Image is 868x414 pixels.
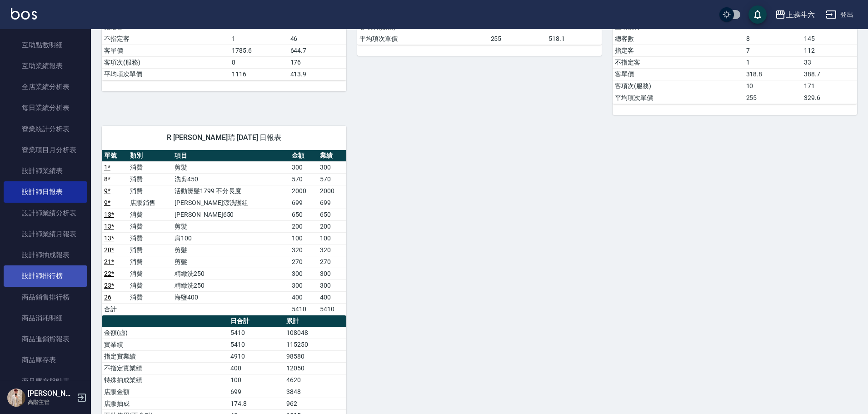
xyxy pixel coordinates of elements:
button: save [748,5,767,24]
td: 300 [289,161,318,173]
td: 消費 [128,209,172,220]
td: 8 [229,56,288,68]
a: 每日業績分析表 [4,97,87,118]
td: 精緻洗250 [172,279,289,291]
th: 單號 [102,150,128,162]
td: 消費 [128,268,172,279]
a: 商品消耗明細 [4,308,87,329]
td: 400 [289,291,318,303]
td: 消費 [128,256,172,268]
th: 業績 [318,150,346,162]
a: 設計師業績表 [4,160,87,181]
td: 1116 [229,68,288,80]
td: 699 [318,197,346,209]
td: 活動燙髮1799 不分長度 [172,185,289,197]
td: 650 [318,209,346,220]
td: 剪髮 [172,244,289,256]
a: 設計師排行榜 [4,265,87,286]
td: 300 [289,279,318,291]
td: 不指定客 [102,33,229,45]
td: 962 [284,398,346,409]
a: 營業統計分析表 [4,119,87,140]
th: 類別 [128,150,172,162]
td: 570 [289,173,318,185]
td: 金額(虛) [102,327,228,339]
td: 消費 [128,291,172,303]
td: 2000 [289,185,318,197]
td: 300 [318,161,346,173]
td: 店販金額 [102,386,228,398]
th: 金額 [289,150,318,162]
td: 1 [744,56,802,68]
td: 5410 [289,303,318,315]
a: 設計師業績分析表 [4,203,87,224]
td: 46 [288,33,346,45]
a: 商品庫存盤點表 [4,371,87,392]
td: 店販銷售 [128,197,172,209]
a: 設計師抽成報表 [4,244,87,265]
td: 店販抽成 [102,398,228,409]
td: 100 [318,232,346,244]
td: 318.8 [744,68,802,80]
td: 200 [318,220,346,232]
button: 上越斗六 [771,5,818,24]
td: 消費 [128,185,172,197]
td: 300 [318,268,346,279]
p: 高階主管 [28,398,74,406]
table: a dense table [102,150,346,315]
td: 570 [318,173,346,185]
td: 145 [802,33,857,45]
td: 平均項次單價 [102,68,229,80]
td: 合計 [102,303,128,315]
td: 指定客 [613,45,744,56]
td: 270 [289,256,318,268]
div: 上越斗六 [786,9,815,20]
a: 全店業績分析表 [4,76,87,97]
td: 320 [318,244,346,256]
td: 8 [744,33,802,45]
td: 115250 [284,339,346,350]
td: 300 [318,279,346,291]
h5: [PERSON_NAME] [28,389,74,398]
td: 肩100 [172,232,289,244]
td: 5410 [228,339,284,350]
td: 1 [229,33,288,45]
td: [PERSON_NAME]650 [172,209,289,220]
td: 112 [802,45,857,56]
td: 客單價 [102,45,229,56]
button: 登出 [822,6,857,23]
td: 實業績 [102,339,228,350]
a: 互助業績報表 [4,55,87,76]
td: 不指定客 [613,56,744,68]
a: 26 [104,294,111,301]
td: 總客數 [613,33,744,45]
td: 平均項次單價 [613,92,744,104]
td: 699 [228,386,284,398]
td: 洗剪450 [172,173,289,185]
td: 650 [289,209,318,220]
td: 100 [289,232,318,244]
td: 270 [318,256,346,268]
td: 消費 [128,244,172,256]
td: 剪髮 [172,161,289,173]
td: 255 [489,33,546,45]
td: 特殊抽成業績 [102,374,228,386]
td: 2000 [318,185,346,197]
img: Logo [11,8,37,20]
td: 4910 [228,350,284,362]
th: 日合計 [228,315,284,327]
td: 10 [744,80,802,92]
td: 108048 [284,327,346,339]
td: 客單價 [613,68,744,80]
td: 精緻洗250 [172,268,289,279]
td: 3848 [284,386,346,398]
td: 699 [289,197,318,209]
td: 98580 [284,350,346,362]
td: 400 [318,291,346,303]
a: 互助點數明細 [4,35,87,55]
a: 營業項目月分析表 [4,140,87,160]
td: 413.9 [288,68,346,80]
td: 消費 [128,161,172,173]
td: 消費 [128,220,172,232]
td: 644.7 [288,45,346,56]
